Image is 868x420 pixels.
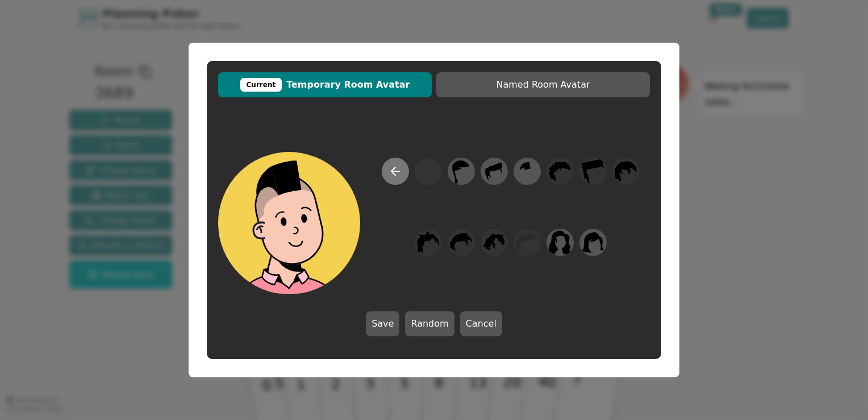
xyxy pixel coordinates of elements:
[405,311,454,336] button: Random
[240,78,282,92] div: Current
[436,72,650,97] button: Named Room Avatar
[366,311,399,336] button: Save
[460,311,502,336] button: Cancel
[218,72,432,97] button: CurrentTemporary Room Avatar
[224,78,426,92] span: Temporary Room Avatar
[442,78,644,92] span: Named Room Avatar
